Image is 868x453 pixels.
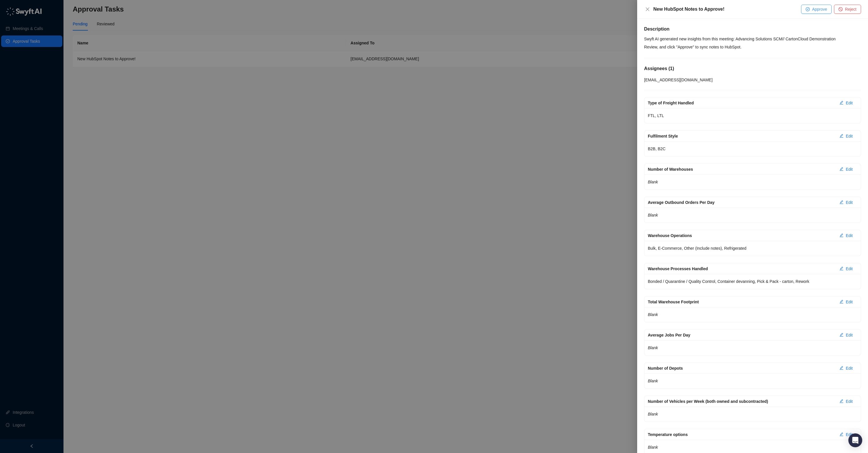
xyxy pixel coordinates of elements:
[648,180,658,184] em: Blank
[648,244,857,252] p: Bulk, E-Commerce, Other (Include notes), Refrigerated
[648,199,835,206] div: Average Outbound Orders Per Day
[835,297,857,307] button: Edit
[835,98,857,108] button: Edit
[839,7,843,11] span: stop
[801,5,832,14] button: Approve
[648,299,835,305] div: Total Warehouse Footprint
[839,266,843,270] span: edit
[846,133,853,139] span: Edit
[846,365,853,371] span: Edit
[835,264,857,273] button: Edit
[835,397,857,406] button: Edit
[835,330,857,340] button: Edit
[846,299,853,305] span: Edit
[648,133,835,139] div: Fulfilment Style
[648,365,835,371] div: Number of Depots
[835,430,857,439] button: Edit
[839,233,843,237] span: edit
[839,134,843,138] span: edit
[846,232,853,239] span: Edit
[839,200,843,204] span: edit
[839,366,843,370] span: edit
[806,7,810,11] span: check-circle
[846,398,853,405] span: Edit
[839,167,843,171] span: edit
[648,145,857,153] p: B2B, B2C
[644,78,712,82] span: [EMAIL_ADDRESS][DOMAIN_NAME]
[648,431,835,438] div: Temperature options
[835,198,857,207] button: Edit
[648,112,857,120] p: FTL, LTL
[645,7,650,12] span: close
[648,166,835,172] div: Number of Warehouses
[648,312,658,317] em: Blank
[812,6,827,12] span: Approve
[835,231,857,240] button: Edit
[648,345,658,350] em: Blank
[839,333,843,337] span: edit
[648,379,658,383] em: Blank
[835,131,857,141] button: Edit
[846,266,853,272] span: Edit
[846,100,853,106] span: Edit
[648,100,835,106] div: Type of Freight Handled
[834,5,861,14] button: Reject
[839,101,843,105] span: edit
[835,364,857,373] button: Edit
[648,232,835,239] div: Warehouse Operations
[644,65,861,72] h5: Assignees ( 1 )
[644,43,861,51] p: Review, and click "Approve" to sync notes to HubSpot.
[839,300,843,304] span: edit
[846,431,853,438] span: Edit
[846,199,853,206] span: Edit
[653,6,801,13] div: New HubSpot Notes to Approve!
[644,26,861,33] h5: Description
[839,399,843,403] span: edit
[648,277,857,285] p: Bonded / Quarantine / Quality Control, Container devanning, Pick & Pack - carton, Rework
[648,213,658,217] em: Blank
[848,433,862,447] div: Open Intercom Messenger
[846,332,853,338] span: Edit
[648,412,658,416] em: Blank
[835,165,857,174] button: Edit
[644,35,861,43] p: Swyft AI generated new insights from this meeting: Advancing Solutions SCM// CartonCloud Demonstr...
[845,6,856,12] span: Reject
[648,266,835,272] div: Warehouse Processes Handled
[648,398,835,405] div: Number of Vehicles per Week (both owned and subcontracted)
[648,445,658,450] em: Blank
[644,6,651,13] button: Close
[839,432,843,436] span: edit
[846,166,853,172] span: Edit
[648,332,835,338] div: Average Jobs Per Day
